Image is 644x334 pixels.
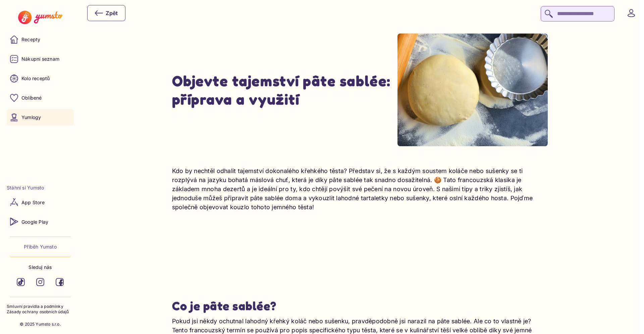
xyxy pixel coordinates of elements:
[95,9,118,17] div: Zpět
[21,56,59,62] p: Nákupní seznam
[24,243,57,250] a: Příběh Yumsto
[7,309,74,315] a: Zásady ochrany osobních údajů
[7,194,74,210] a: App Store
[7,214,74,230] a: Google Play
[7,184,74,191] li: Stáhni si Yumsto
[20,322,61,327] p: © 2025 Yumsto s.r.o.
[172,298,548,313] h2: Co je pâte sablée?
[21,114,41,121] p: Yumlogy
[21,36,40,43] p: Recepty
[29,264,52,271] p: Sleduj nás
[397,34,548,146] img: Pâte sablée těsto válené na pomoučeném povrchu s válečkem
[87,5,125,21] button: Zpět
[7,109,74,125] a: Yumlogy
[21,75,50,82] p: Kolo receptů
[18,11,62,24] img: Yumsto logo
[21,199,45,206] p: App Store
[172,232,548,278] iframe: Advertisement
[7,51,74,67] a: Nákupní seznam
[21,95,42,101] p: Oblíbené
[21,219,48,225] p: Google Play
[172,166,548,212] p: Kdo by nechtěl odhalit tajemství dokonalého křehkého těsta? Představ si, že s každým soustem kolá...
[7,32,74,48] a: Recepty
[7,90,74,106] a: Oblíbené
[7,304,74,310] a: Smluvní pravidla a podmínky
[7,70,74,87] a: Kolo receptů
[172,71,397,108] h1: Objevte tajemství pâte sablée: příprava a využití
